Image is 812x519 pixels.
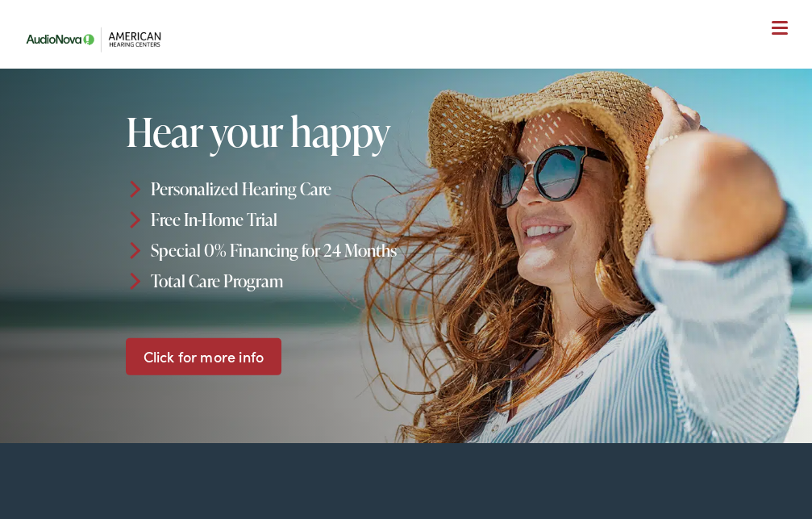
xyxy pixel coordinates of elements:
[126,174,532,204] li: Personalized Hearing Care
[126,235,532,266] li: Special 0% Financing for 24 Months
[126,109,532,153] h1: Hear your happy
[126,265,532,295] li: Total Care Program
[126,204,532,235] li: Free In-Home Trial
[28,65,796,115] a: What We Offer
[126,337,281,375] a: Click for more info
